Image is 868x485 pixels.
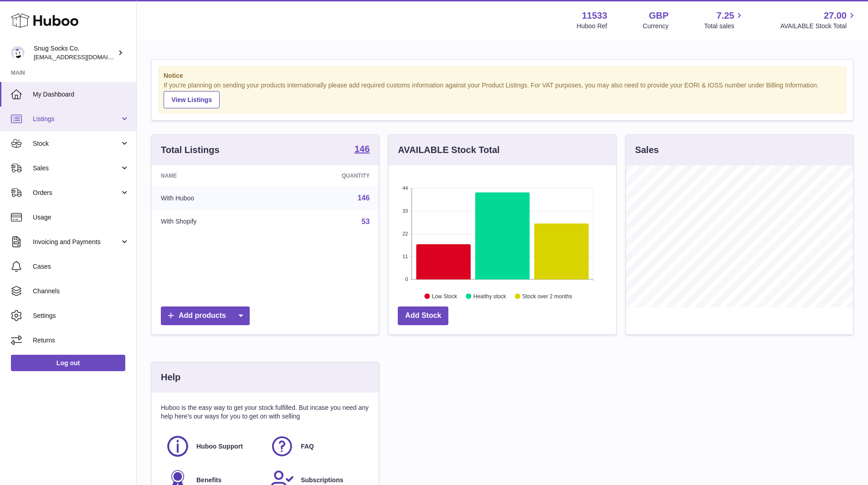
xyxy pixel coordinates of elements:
a: Add products [161,306,250,325]
td: With Shopify [152,210,274,234]
span: Total sales [704,22,745,31]
span: Huboo Support [196,442,243,451]
span: Settings [33,311,129,320]
h3: AVAILABLE Stock Total [398,144,499,156]
a: Huboo Support [165,434,261,459]
a: 146 [354,144,370,155]
text: Low Stock [432,293,457,299]
a: FAQ [270,434,365,459]
a: Add Stock [398,306,448,325]
th: Quantity [274,165,379,186]
strong: GBP [649,10,668,22]
span: AVAILABLE Stock Total [780,22,857,31]
h3: Help [161,371,180,383]
span: Orders [33,189,120,197]
th: Name [152,165,274,186]
strong: Notice [164,71,841,80]
a: 7.25 Total sales [704,10,745,31]
div: Snug Socks Co. [34,44,116,61]
span: FAQ [301,442,314,451]
text: 22 [403,231,408,236]
div: If you're planning on sending your products internationally please add required customs informati... [164,81,841,108]
text: 44 [403,185,408,191]
span: 27.00 [824,10,847,22]
text: 11 [403,254,408,259]
a: 27.00 AVAILABLE Stock Total [780,10,857,31]
span: Stock [33,139,120,148]
h3: Total Listings [161,144,220,156]
span: Listings [33,115,120,123]
div: Huboo Ref [577,22,607,31]
text: Healthy stock [473,293,507,299]
span: [EMAIL_ADDRESS][DOMAIN_NAME] [34,53,134,61]
p: Huboo is the easy way to get your stock fulfilled. But incase you need any help here's our ways f... [161,403,370,421]
span: Cases [33,262,129,271]
text: 0 [406,276,408,282]
span: Subscriptions [301,476,343,485]
a: View Listings [164,91,220,108]
a: 53 [362,218,370,225]
span: Sales [33,164,120,173]
strong: 11533 [582,10,607,22]
span: My Dashboard [33,90,129,99]
a: 146 [358,194,370,202]
div: Currency [643,22,669,31]
text: Stock over 2 months [523,293,572,299]
text: 33 [403,208,408,214]
img: info@snugsocks.co.uk [11,46,25,60]
span: Usage [33,213,129,222]
td: With Huboo [152,186,274,210]
strong: 146 [354,144,370,153]
span: Channels [33,287,129,296]
h3: Sales [635,144,659,156]
a: Log out [11,355,125,371]
span: Benefits [196,476,221,485]
span: Returns [33,336,129,345]
span: 7.25 [717,10,734,22]
span: Invoicing and Payments [33,238,120,246]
